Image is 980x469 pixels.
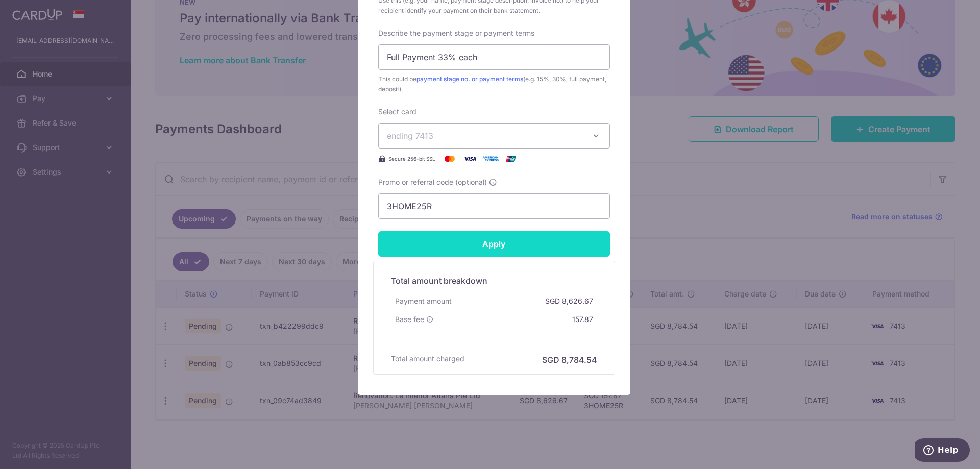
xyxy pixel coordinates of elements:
label: Select card [378,107,416,117]
img: American Express [480,153,501,165]
div: SGD 8,626.67 [541,292,597,310]
a: payment stage no. or payment terms [416,75,523,83]
span: This could be (e.g. 15%, 30%, full payment, deposit). [378,74,610,94]
h5: Total amount breakdown [391,275,597,287]
iframe: Opens a widget where you can find more information [915,438,970,464]
img: Mastercard [439,153,460,165]
span: ending 7413 [387,131,433,141]
div: 157.87 [568,310,597,329]
h6: SGD 8,784.54 [542,354,597,366]
img: Visa [460,153,480,165]
span: Secure 256-bit SSL [388,155,435,163]
label: Describe the payment stage or payment terms [378,28,534,38]
div: Payment amount [391,292,456,310]
input: Apply [378,231,610,257]
h6: Total amount charged [391,354,464,364]
button: ending 7413 [378,123,610,149]
span: Promo or referral code (optional) [378,177,487,187]
span: Base fee [395,314,424,325]
img: UnionPay [501,153,521,165]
